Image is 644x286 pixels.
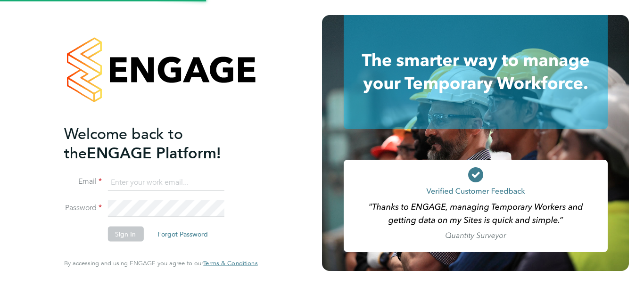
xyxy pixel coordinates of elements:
span: By accessing and using ENGAGE you agree to our [64,259,257,267]
input: Enter your work email... [107,174,224,191]
button: Sign In [107,227,143,242]
button: Forgot Password [150,227,215,242]
span: Welcome back to the [64,124,183,162]
label: Password [64,203,102,213]
h2: ENGAGE Platform! [64,124,248,163]
label: Email [64,177,102,187]
a: Terms & Conditions [203,260,257,267]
